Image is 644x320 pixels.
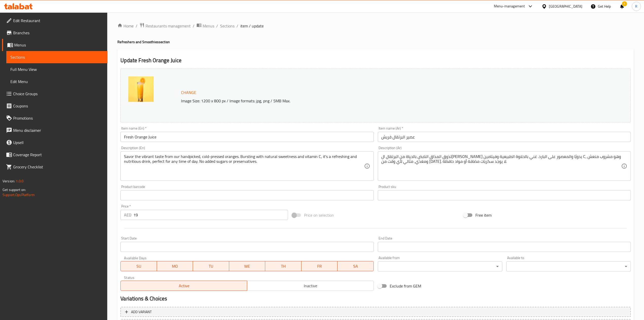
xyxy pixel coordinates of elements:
span: Coupons [13,103,103,109]
li: / [216,23,218,29]
a: Restaurants management [139,23,191,29]
h2: Variations & Choices [120,295,631,302]
a: Upsell [2,136,108,149]
div: ​ [506,261,631,271]
span: Edit Menu [10,78,103,85]
span: Edit Restaurant [13,18,103,24]
a: Edit Menu [6,75,108,88]
a: Sections [220,23,235,29]
span: Sections [10,54,103,60]
span: Add variant [131,309,152,315]
a: Full Menu View [6,63,108,75]
span: item / update [240,23,264,29]
a: Grocery Checklist [2,161,108,173]
p: Image Size: 1200 x 800 px / Image formats: jpg, png / 5MB Max. [179,98,550,104]
input: Please enter price [133,210,288,220]
a: Menus [196,23,214,29]
input: Please enter product barcode [120,190,373,200]
button: SU [120,261,157,271]
a: Coupons [2,100,108,112]
span: FR [303,263,336,270]
span: Version: [3,178,15,184]
button: TH [265,261,301,271]
div: [GEOGRAPHIC_DATA] [549,4,582,9]
span: Branches [13,30,103,36]
button: Add variant [120,307,631,317]
a: Home [117,23,134,29]
span: Exclude from GEM [390,283,421,289]
li: / [237,23,238,29]
button: Change [179,87,198,98]
a: Promotions [2,112,108,124]
span: Upsell [13,139,103,146]
span: TH [267,263,299,270]
span: MO [159,263,191,270]
span: R [635,4,637,9]
span: Full Menu View [10,66,103,72]
a: Coverage Report [2,149,108,161]
span: Menus [14,42,103,48]
span: TU [195,263,227,270]
button: WE [229,261,265,271]
a: Branches [2,27,108,39]
span: Coverage Report [13,152,103,158]
span: 1.0.0 [16,178,24,184]
span: Active [123,282,245,290]
li: / [136,23,137,29]
div: Menu-management [494,3,525,9]
a: Menus [2,39,108,51]
div: ​ [378,261,502,271]
input: Please enter product sku [378,190,631,200]
button: TU [193,261,229,271]
a: Sections [6,51,108,63]
span: Change [181,89,196,96]
input: Enter name En [120,132,373,142]
span: SU [123,263,155,270]
span: Free item [475,212,492,218]
span: Menu disclaimer [13,127,103,133]
nav: breadcrumb [117,23,634,29]
h2: Update Fresh Orange Juice [120,57,631,64]
span: Grocery Checklist [13,164,103,170]
span: SA [339,263,372,270]
button: FR [301,261,338,271]
span: Choice Groups [13,91,103,97]
button: Active [120,281,247,291]
span: Restaurants management [146,23,191,29]
img: Orange_juice__upscayl_4x_638548456885711823.jpg [128,76,154,102]
a: Edit Restaurant [2,14,108,27]
p: AED [124,212,131,218]
input: Enter name Ar [378,132,631,142]
button: SA [337,261,374,271]
textarea: Savor the vibrant taste from our handpicked, cold-pressed oranges. Bursting with natural sweetnes... [124,154,364,178]
h4: Refreshers and Smoothies section [117,39,634,44]
span: Menus [203,23,214,29]
button: MO [157,261,193,271]
button: Inactive [247,281,374,291]
span: WE [231,263,263,270]
span: Promotions [13,115,103,121]
span: Get support on: [3,186,26,193]
span: Price on selection [304,212,334,218]
a: Choice Groups [2,88,108,100]
textarea: تذوق المذاق النابض بالحياة من البرتقال ال[PERSON_NAME] يدويًا والمعصور على البارد. غني بالحلاوة ا... [381,154,621,178]
span: Inactive [249,282,372,290]
a: Support.OpsPlatform [3,191,35,198]
li: / [193,23,194,29]
a: Menu disclaimer [2,124,108,136]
